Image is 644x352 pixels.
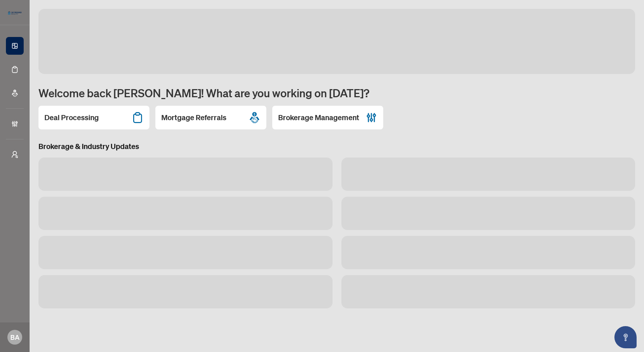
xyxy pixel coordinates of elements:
[38,86,635,100] h1: Welcome back [PERSON_NAME]! What are you working on [DATE]?
[278,112,359,123] h2: Brokerage Management
[6,9,24,17] img: logo
[11,151,18,158] span: user-switch
[614,326,637,348] button: Open asap
[38,141,635,152] h3: Brokerage & Industry Updates
[161,112,226,123] h2: Mortgage Referrals
[44,112,99,123] h2: Deal Processing
[10,332,20,342] span: BA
